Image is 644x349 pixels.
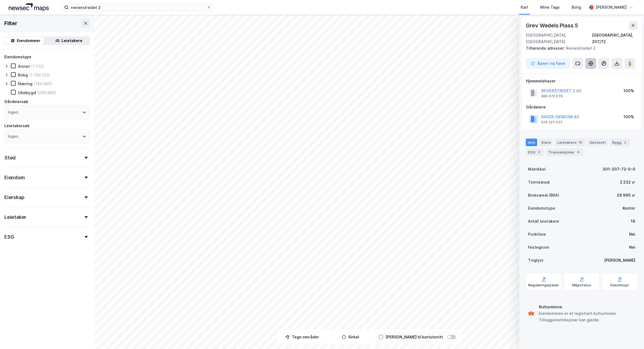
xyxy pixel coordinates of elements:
[4,155,16,161] div: Sted
[623,114,634,120] div: 100%
[623,88,634,94] div: 100%
[526,21,579,30] div: Grev Wedels Plass 5
[18,72,28,78] div: Bolig
[528,205,555,212] div: Eiendomstype
[539,310,635,323] div: Eiendommen er et registrert kulturminne. Tilleggsrestriksjoner kan gjelde.
[572,283,591,287] div: Miljøstatus
[279,332,325,342] button: Tegn områder
[546,148,583,156] div: Transaksjoner
[620,179,635,185] div: 2 232 ㎡
[526,58,570,69] button: Åpne i ny fane
[4,174,25,181] div: Eiendom
[539,139,553,146] div: Eiere
[603,166,635,172] div: 301-207-72-0-0
[617,192,635,198] div: 28 965 ㎡
[34,81,52,86] div: (146 880)
[327,332,373,342] button: Sirkel
[385,334,443,340] div: [PERSON_NAME] til kartutsnitt
[617,323,644,349] iframe: Chat Widget
[9,3,49,11] img: logo.a4113a55bc3d86da70a041830d287a7e.svg
[526,45,633,52] div: Revierstredet 2
[526,46,566,50] span: Tilhørende adresser:
[629,231,635,238] div: Nei
[540,4,560,11] div: Mine Tags
[17,37,41,44] div: Eiendommer
[29,72,50,78] div: (1 706 223)
[541,94,563,98] div: 990 672 679
[528,192,559,198] div: Bruksareal (BRA)
[526,78,637,84] div: Hjemmelshaver
[528,283,559,287] div: Reguleringsplaner
[528,166,546,172] div: Matrikkel
[526,148,544,156] div: ESG
[18,64,30,69] div: Annet
[528,218,559,225] div: Antall leietakere
[555,139,585,146] div: Leietakere
[62,37,83,44] div: Leietakere
[4,234,14,240] div: ESG
[596,4,627,11] div: [PERSON_NAME]
[4,54,31,60] div: Eiendomstype
[69,3,207,11] input: Søk på adresse, matrikkel, gårdeiere, leietakere eller personer
[31,64,44,69] div: (7 512)
[526,104,637,110] div: Gårdeiere
[578,140,583,145] div: 19
[576,149,581,155] div: 9
[610,283,629,287] div: Saksinnsyn
[623,205,635,212] div: Kontor
[521,4,528,11] div: Kart
[541,120,562,124] div: 974 227 037
[4,98,28,105] div: Gårdeiersøk
[4,123,30,129] div: Leietakersøk
[617,323,644,349] div: Kontrollprogram for chat
[526,32,592,45] div: [GEOGRAPHIC_DATA], [GEOGRAPHIC_DATA]
[539,304,635,310] div: Kulturminne
[528,179,550,185] div: Tomteareal
[536,149,542,155] div: 3
[604,257,635,264] div: [PERSON_NAME]
[8,109,18,116] div: Ingen
[528,244,549,251] div: Festegrunn
[18,90,36,95] div: Ubebygd
[4,194,24,201] div: Eierskap
[572,4,581,11] div: Bolig
[528,257,543,264] div: Tinglyst
[623,140,628,145] div: 2
[631,218,635,225] div: 19
[18,81,33,86] div: Næring
[610,139,630,146] div: Bygg
[528,231,546,238] div: Punktleie
[588,139,608,146] div: Datasett
[4,19,17,28] div: Filter
[629,244,635,251] div: Nei
[37,90,56,95] div: (599 896)
[526,139,537,146] div: Info
[8,133,18,140] div: Ingen
[4,214,26,220] div: Leietaker
[592,32,637,45] div: [GEOGRAPHIC_DATA], 207/72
